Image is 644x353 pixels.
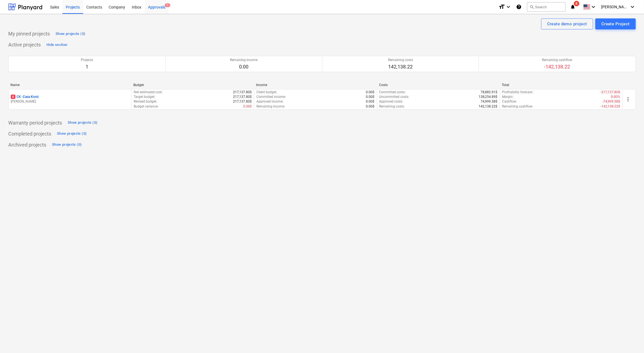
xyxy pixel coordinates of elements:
div: Create demo project [547,20,587,27]
p: 217,137.80$ [233,90,252,95]
p: 74,999.58$ [481,99,497,104]
p: Active projects [8,42,41,48]
p: Budget variance : [134,104,158,109]
p: 0.00$ [366,90,375,95]
div: Show projects (0) [57,131,87,137]
p: 1 [81,64,93,70]
p: Margin : [502,95,513,99]
div: Name [10,83,129,87]
p: -217,137.80$ [601,90,620,95]
p: Remaining costs : [379,104,405,109]
p: Completed projects [8,131,51,137]
div: Show projects (0) [52,142,82,148]
p: 142,138.22$ [479,104,497,109]
p: Warranty period projects [8,120,62,126]
span: 1 [165,3,170,7]
span: 6 [11,95,15,99]
p: 0.00$ [366,95,375,99]
button: Hide section [45,40,68,49]
p: 0.00 [230,64,258,70]
button: Show projects (0) [54,29,87,38]
p: Projects [81,58,93,62]
p: 217,137.80$ [233,95,252,99]
div: 6CK -Casa Korsi[PERSON_NAME] [11,95,129,104]
div: Hide section [46,42,67,48]
p: Approved costs : [379,99,403,104]
button: Show projects (0) [56,129,88,138]
p: 0.00$ [366,104,375,109]
i: format_size [498,4,505,10]
p: Remaining income [230,58,258,62]
p: Remaining cashflow [542,58,572,62]
p: CK - Casa Korsi [11,95,39,99]
p: 0.00$ [366,99,375,104]
button: Search [527,2,566,12]
i: keyboard_arrow_down [505,4,512,10]
div: Show projects (0) [56,31,85,37]
p: Remaining costs [388,58,413,62]
div: Create Project [601,20,630,27]
span: more_vert [625,96,631,103]
div: Show projects (0) [68,120,97,126]
span: 8 [574,1,579,6]
i: keyboard_arrow_down [590,4,597,10]
button: Create Project [595,18,636,29]
div: Total [502,83,620,87]
i: keyboard_arrow_down [629,4,636,10]
i: notifications [570,4,576,10]
span: search [530,5,534,9]
p: Revised budget : [134,99,157,104]
div: Costs [379,83,498,87]
button: Create demo project [541,18,593,29]
p: Remaining cashflow : [502,104,533,109]
p: -142,138.22 [542,64,572,70]
p: Approved income : [256,99,283,104]
div: Budget [133,83,252,87]
p: 217,137.80$ [233,99,252,104]
p: Committed income : [256,95,286,99]
i: Knowledge base [516,4,522,10]
p: -142,138.22$ [601,104,620,109]
p: Uncommitted costs : [379,95,409,99]
span: [PERSON_NAME] [601,5,629,9]
p: Archived projects [8,142,46,148]
div: Income [256,83,375,87]
p: [PERSON_NAME] [11,99,129,104]
button: Show projects (0) [51,140,83,149]
p: Cashflow : [502,99,517,104]
p: Committed costs : [379,90,406,95]
p: 142,138.22 [388,64,413,70]
iframe: Chat Widget [616,327,644,353]
p: Net estimated cost : [134,90,163,95]
p: My pinned projects [8,31,50,37]
p: -74,999.58$ [602,99,620,104]
p: 138,254.89$ [479,95,497,99]
p: 0.00% [611,95,620,99]
p: Client budget : [256,90,277,95]
button: Show projects (0) [66,118,99,127]
p: Remaining income : [256,104,285,109]
p: Profitability forecast : [502,90,533,95]
p: Target budget : [134,95,155,99]
p: 0.00$ [243,104,252,109]
div: Widget de chat [616,327,644,353]
p: 78,882.91$ [481,90,497,95]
